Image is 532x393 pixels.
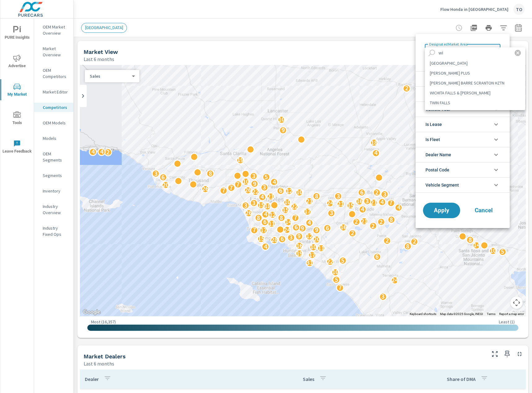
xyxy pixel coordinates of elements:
li: [PERSON_NAME] PLUS [425,68,525,78]
li: [GEOGRAPHIC_DATA] [425,58,525,68]
li: WICHITA FALLS & [PERSON_NAME] [425,88,525,98]
li: TWIN FALLS [425,98,525,108]
input: Search... [436,47,508,58]
li: [PERSON_NAME] BARRE SCRANTON HZTN [425,78,525,88]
